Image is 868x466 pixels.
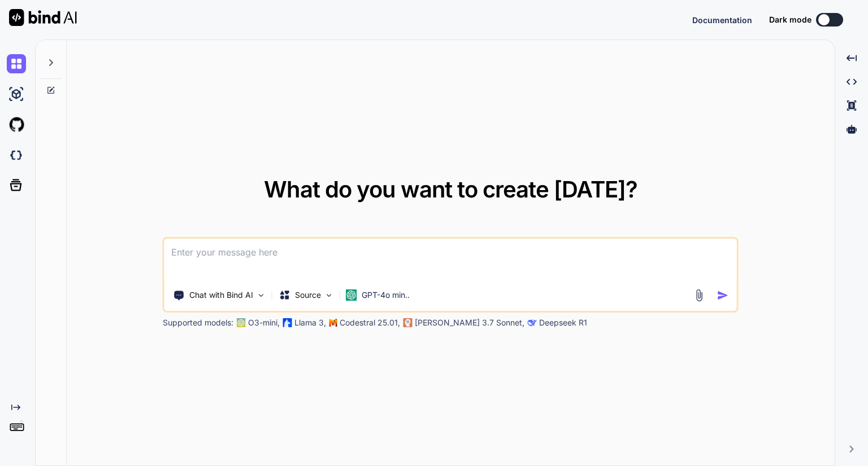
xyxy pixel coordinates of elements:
[403,318,413,327] img: claude
[294,317,326,328] p: Llama 3,
[693,289,706,302] img: attachment
[7,115,26,134] img: githubLight
[692,15,752,25] span: Documentation
[528,318,537,327] img: claude
[7,146,26,165] img: darkCloudIdeIcon
[340,317,400,328] p: Codestral 25.01,
[769,14,811,25] span: Dark mode
[346,289,357,301] img: GPT-4o mini
[237,318,246,327] img: GPT-4
[283,318,292,327] img: Llama2
[295,289,321,301] p: Source
[324,291,334,300] img: Pick Models
[362,289,410,301] p: GPT-4o min..
[415,317,524,328] p: [PERSON_NAME] 3.7 Sonnet,
[163,317,233,328] p: Supported models:
[264,175,637,203] span: What do you want to create [DATE]?
[7,85,26,104] img: ai-studio
[7,54,26,73] img: chat
[539,317,587,328] p: Deepseek R1
[248,317,280,328] p: O3-mini,
[9,9,77,26] img: Bind AI
[329,319,337,327] img: Mistral-AI
[189,289,253,301] p: Chat with Bind AI
[257,291,266,300] img: Pick Tools
[717,289,729,301] img: icon
[692,14,752,26] button: Documentation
